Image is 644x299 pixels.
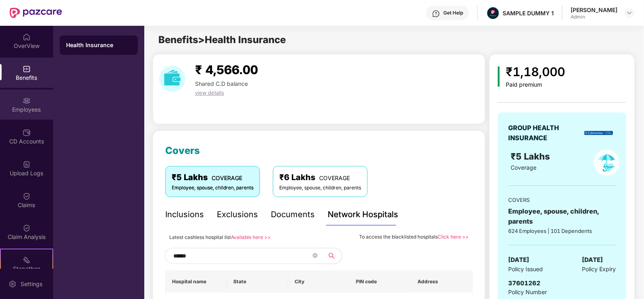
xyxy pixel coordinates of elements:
[23,129,31,137] img: svg+xml;base64,PHN2ZyBpZD0iQ0RfQWNjb3VudHMiIGRhdGEtbmFtZT0iQ0QgQWNjb3VudHMiIHhtbG5zPSJodHRwOi8vd3...
[169,234,231,240] span: Latest cashless hospital list
[626,10,633,16] img: svg+xml;base64,PHN2ZyBpZD0iRHJvcGRvd24tMzJ4MzIiIHhtbG5zPSJodHRwOi8vd3d3LnczLm9yZy8yMDAwL3N2ZyIgd2...
[23,65,31,73] img: svg+xml;base64,PHN2ZyBpZD0iQmVuZWZpdHMiIHhtbG5zPSJodHRwOi8vd3d3LnczLm9yZy8yMDAwL3N2ZyIgd2lkdGg9Ij...
[18,280,45,288] div: Settings
[319,174,350,181] span: COVERAGE
[328,208,398,221] div: Network Hospitals
[271,208,315,221] div: Documents
[438,234,469,240] a: Click here >>
[23,33,31,41] img: svg+xml;base64,PHN2ZyBpZD0iSG9tZSIgeG1sbnM9Imh0dHA6Ly93d3cudzMub3JnLzIwMDAvc3ZnIiB3aWR0aD0iMjAiIG...
[172,278,220,285] span: Hospital name
[279,184,361,192] div: Employee, spouse, children, parents
[165,208,204,221] div: Inclusions
[217,208,258,221] div: Exclusions
[508,255,529,265] span: [DATE]
[10,8,62,18] img: New Pazcare Logo
[359,234,438,240] span: To access the blacklisted hospitals
[350,271,411,293] th: PIN code
[195,80,248,87] span: Shared C.D balance
[313,253,318,258] span: close-circle
[508,289,547,295] span: Policy Number
[443,10,463,16] div: Get Help
[503,9,554,17] div: SAMPLE DUMMY 1
[158,34,286,46] span: Benefits > Health Insurance
[172,184,253,192] div: Employee, spouse, children, parents
[508,265,543,274] span: Policy Issued
[195,62,258,77] span: ₹ 4,566.00
[571,14,617,20] div: Admin
[508,206,616,226] div: Employee, spouse, children, parents
[8,280,17,288] img: svg+xml;base64,PHN2ZyBpZD0iU2V0dGluZy0yMHgyMCIgeG1sbnM9Imh0dHA6Ly93d3cudzMub3JnLzIwMDAvc3ZnIiB3aW...
[1,265,52,273] div: Stepathon
[508,227,616,235] div: 624 Employees | 101 Dependents
[165,145,200,156] span: Covers
[212,174,242,181] span: COVERAGE
[582,265,616,274] span: Policy Expiry
[508,123,579,143] div: GROUP HEALTH INSURANCE
[66,41,131,49] div: Health Insurance
[322,248,342,264] button: search
[166,271,227,293] th: Hospital name
[582,255,603,265] span: [DATE]
[23,192,31,200] img: svg+xml;base64,PHN2ZyBpZD0iQ2xhaW0iIHhtbG5zPSJodHRwOi8vd3d3LnczLm9yZy8yMDAwL3N2ZyIgd2lkdGg9IjIwIi...
[231,234,271,240] a: Available here >>
[571,6,617,14] div: [PERSON_NAME]
[313,252,318,260] span: close-circle
[23,256,31,264] img: svg+xml;base64,PHN2ZyB4bWxucz0iaHR0cDovL3d3dy53My5vcmcvMjAwMC9zdmciIHdpZHRoPSIyMSIgaGVpZ2h0PSIyMC...
[23,160,31,168] img: svg+xml;base64,PHN2ZyBpZD0iVXBsb2FkX0xvZ3MiIGRhdGEtbmFtZT0iVXBsb2FkIExvZ3MiIHhtbG5zPSJodHRwOi8vd3...
[506,62,565,81] div: ₹1,18,000
[511,164,536,171] span: Coverage
[487,7,499,19] img: Pazcare_Alternative_logo-01-01.png
[498,66,500,87] img: icon
[23,97,31,105] img: svg+xml;base64,PHN2ZyBpZD0iRW1wbG95ZWVzIiB4bWxucz0iaHR0cDovL3d3dy53My5vcmcvMjAwMC9zdmciIHdpZHRoPS...
[508,196,616,204] div: COVERS
[23,224,31,232] img: svg+xml;base64,PHN2ZyBpZD0iQ2xhaW0iIHhtbG5zPSJodHRwOi8vd3d3LnczLm9yZy8yMDAwL3N2ZyIgd2lkdGg9IjIwIi...
[159,66,185,92] img: download
[432,10,440,18] img: svg+xml;base64,PHN2ZyBpZD0iSGVscC0zMngzMiIgeG1sbnM9Imh0dHA6Ly93d3cudzMub3JnLzIwMDAvc3ZnIiB3aWR0aD...
[508,279,540,287] span: 37601262
[227,271,288,293] th: State
[594,149,620,176] img: policyIcon
[195,89,224,96] span: view details
[172,171,253,184] div: ₹5 Lakhs
[511,151,553,162] span: ₹5 Lakhs
[322,253,342,259] span: search
[584,131,613,135] img: insurerLogo
[506,81,565,88] div: Paid premium
[279,171,361,184] div: ₹6 Lakhs
[418,278,466,285] span: Address
[411,271,472,293] th: Address
[288,271,349,293] th: City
